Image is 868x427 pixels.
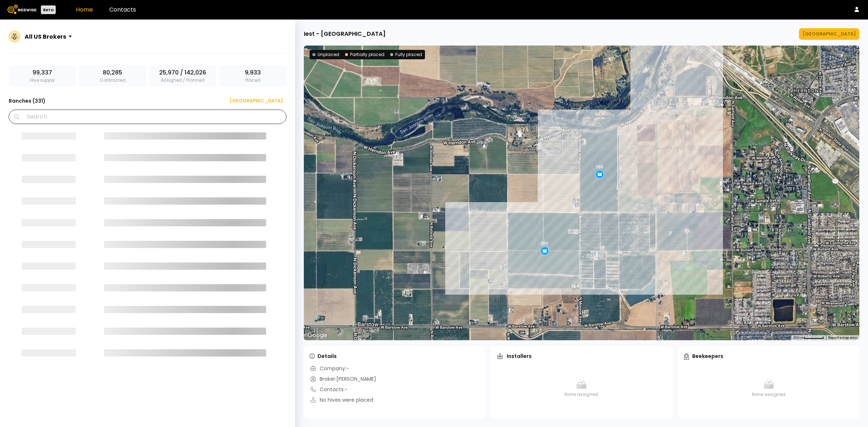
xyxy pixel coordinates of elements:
[828,336,857,340] a: Report a map error
[9,96,46,106] h3: Ranches ( 331 )
[7,5,37,14] img: Beewise logo
[791,335,826,340] button: Map Scale: 200 m per 52 pixels
[149,65,216,86] div: Assigned / Planned
[312,51,339,58] div: Unplaced
[310,365,349,372] div: Company: -
[304,30,386,38] div: Iest - [GEOGRAPHIC_DATA]
[390,51,422,58] div: Fully placed
[109,5,136,14] a: Contacts
[310,353,337,360] div: Details
[76,5,93,14] a: Home
[306,331,329,340] img: Google
[219,65,286,86] div: Placed
[245,68,261,77] span: 9,933
[103,68,122,77] span: 80,285
[306,331,329,340] a: Open this area in Google Maps (opens a new window)
[596,164,603,169] div: 160
[497,353,532,360] div: Installers
[159,68,206,77] span: 25,970 / 142,026
[25,32,66,41] div: All US Brokers
[497,365,666,412] div: None assigned
[684,353,723,360] div: Beekeepers
[541,241,548,246] div: 292
[9,65,76,86] div: Hive supply
[310,386,348,393] div: Contacts: -
[41,5,56,14] div: Beta
[79,65,146,86] div: Contracted
[803,30,856,38] div: [GEOGRAPHIC_DATA]
[221,95,286,107] button: [GEOGRAPHIC_DATA]
[793,336,804,340] span: 200 m
[33,68,52,77] span: 99,337
[345,51,384,58] div: Partially placed
[225,97,283,104] div: [GEOGRAPHIC_DATA]
[310,396,373,404] div: No hives were placed
[799,28,859,40] button: [GEOGRAPHIC_DATA]
[684,365,854,412] div: None assigned
[310,375,376,383] div: Broker: [PERSON_NAME]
